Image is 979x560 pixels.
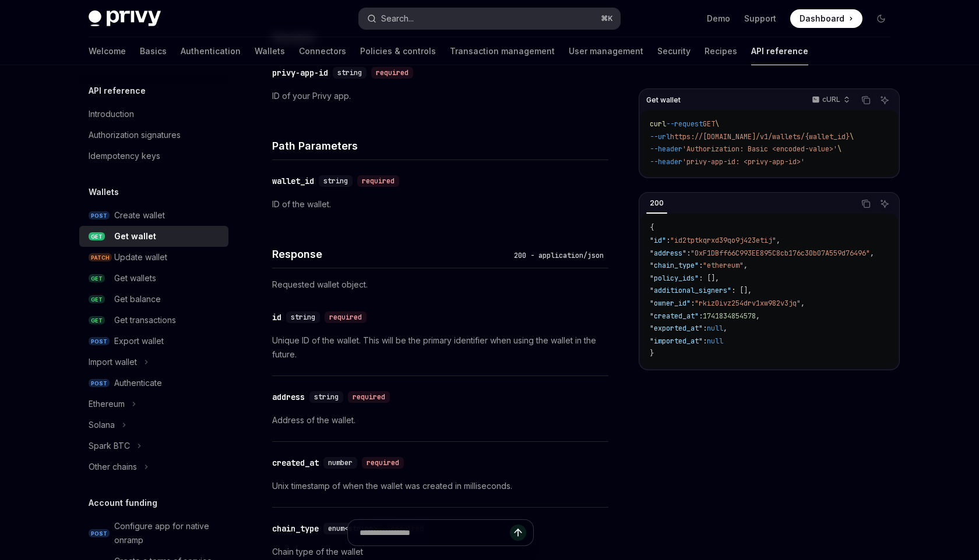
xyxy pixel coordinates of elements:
span: : [699,261,703,270]
span: , [870,249,874,258]
a: Transaction management [450,37,555,65]
button: Search...⌘K [359,8,620,29]
div: Export wallet [114,334,164,348]
div: Ethereum [89,397,125,411]
span: \ [715,119,719,129]
span: 'privy-app-id: <privy-app-id>' [682,157,805,166]
div: Authenticate [114,376,162,390]
h5: Wallets [89,185,119,199]
button: Toggle dark mode [872,9,890,28]
span: curl [650,119,666,129]
input: Ask a question... [360,520,510,545]
a: GETGet balance [79,289,228,310]
span: "address" [650,249,686,258]
span: , [723,324,727,333]
span: "ethereum" [703,261,744,270]
div: 200 - application/json [509,250,608,261]
a: Policies & controls [360,37,436,65]
p: ID of the wallet. [272,197,608,211]
span: PATCH [89,253,112,262]
span: GET [703,119,715,129]
a: POSTAuthenticate [79,373,228,394]
a: Recipes [705,37,737,65]
a: Introduction [79,104,228,125]
span: Dashboard [800,13,844,24]
a: GETGet wallets [79,268,228,289]
a: GETGet wallet [79,226,228,247]
span: , [776,236,780,245]
h4: Path Parameters [272,138,608,154]
span: null [707,324,723,333]
span: \ [850,132,854,141]
span: --header [650,144,682,154]
h5: API reference [89,84,146,98]
div: Get wallets [114,271,156,285]
span: POST [89,529,110,538]
p: Unix timestamp of when the wallet was created in milliseconds. [272,479,608,493]
div: Create wallet [114,208,165,222]
span: "created_at" [650,311,699,321]
span: --request [666,119,703,129]
button: Ask AI [877,196,892,211]
div: Get balance [114,292,161,306]
div: Introduction [89,107,134,121]
p: Requested wallet object. [272,278,608,292]
a: PATCHUpdate wallet [79,247,228,268]
div: privy-app-id [272,67,328,79]
span: : [686,249,691,258]
span: : [], [731,286,752,295]
a: Basics [140,37,167,65]
div: Import wallet [89,355,137,369]
span: : [703,324,707,333]
div: Solana [89,418,115,432]
span: , [744,261,748,270]
span: : [691,299,695,308]
span: "chain_type" [650,261,699,270]
a: Welcome [89,37,126,65]
p: cURL [822,95,840,104]
div: required [325,311,367,323]
div: Search... [381,12,414,26]
span: number [328,458,353,467]
button: Ethereum [79,394,142,414]
div: id [272,311,281,323]
div: Get transactions [114,313,176,327]
div: Other chains [89,460,137,474]
a: API reference [751,37,808,65]
span: string [337,68,362,77]
span: https://[DOMAIN_NAME]/v1/wallets/{wallet_id} [670,132,850,141]
h4: Response [272,246,509,262]
a: Authentication [181,37,241,65]
p: ID of your Privy app. [272,89,608,103]
div: created_at [272,457,319,469]
a: Security [657,37,691,65]
span: 'Authorization: Basic <encoded-value>' [682,144,837,154]
a: Connectors [299,37,346,65]
div: Configure app for native onramp [114,519,221,547]
span: "owner_id" [650,299,691,308]
span: POST [89,337,110,346]
span: GET [89,274,105,283]
span: : [703,336,707,346]
div: wallet_id [272,175,314,187]
button: cURL [805,90,855,110]
button: Copy the contents from the code block [858,196,874,211]
span: 1741834854578 [703,311,756,321]
span: , [756,311,760,321]
span: GET [89,316,105,325]
div: 200 [646,196,667,210]
a: POSTExport wallet [79,331,228,352]
span: "imported_at" [650,336,703,346]
button: Other chains [79,456,154,477]
span: , [801,299,805,308]
span: "exported_at" [650,324,703,333]
span: } [650,349,654,358]
span: \ [837,144,841,154]
button: Send message [510,524,526,541]
span: GET [89,295,105,304]
span: --header [650,157,682,166]
span: string [314,392,339,402]
span: "id2tptkqrxd39qo9j423etij" [670,236,776,245]
div: Update wallet [114,250,167,264]
a: Dashboard [790,9,862,28]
